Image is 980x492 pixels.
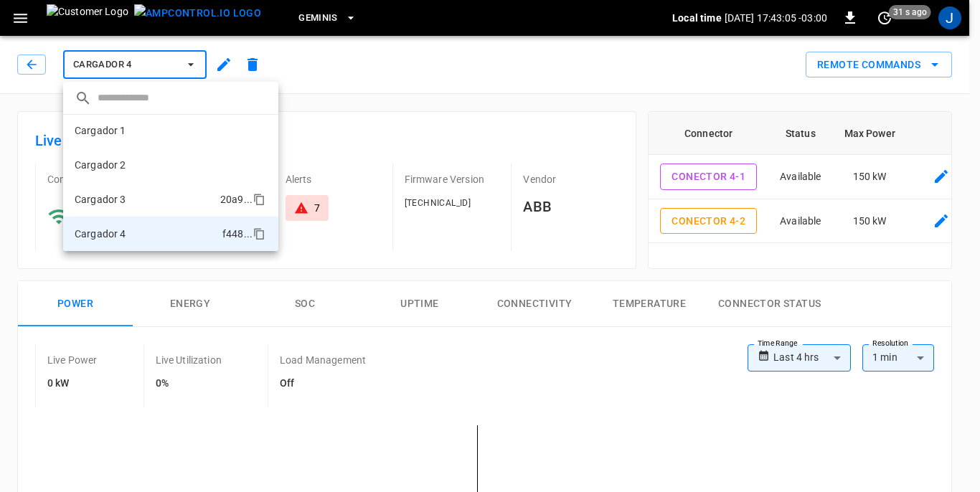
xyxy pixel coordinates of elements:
p: Cargador 3 [75,192,126,207]
div: copy [252,225,268,242]
div: copy [252,191,268,208]
p: Cargador 2 [75,158,126,172]
p: Cargador 1 [75,123,126,138]
p: Cargador 4 [75,227,126,241]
